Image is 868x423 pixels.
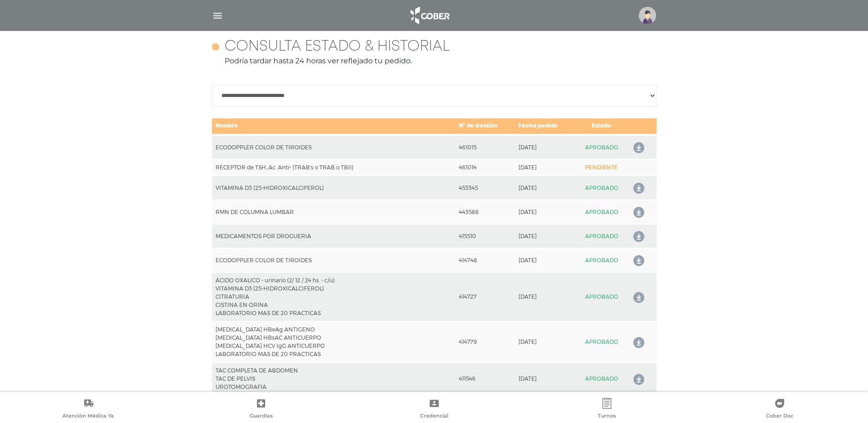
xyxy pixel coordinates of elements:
span: Turnos [598,413,616,421]
td: ECODOPPLER COLOR DE TIROIDES [212,135,456,159]
td: 461014 [455,159,515,176]
span: Credencial [420,413,448,421]
td: N° de Gestión [455,118,515,135]
td: ÁCIDO OXALICO - urinario (2/ 12 / 24 hs. - c/u) VITAMINA D3 (25-HIDROXICALCIFEROL) CITRATURIA CIS... [212,272,456,321]
img: profile-placeholder.svg [639,7,656,24]
a: Turnos [520,398,693,421]
td: APROBADO [575,135,628,159]
td: [DATE] [515,272,575,321]
td: [DATE] [515,135,575,159]
td: APROBADO [575,224,628,248]
td: 453345 [455,176,515,200]
td: 414727 [455,272,515,321]
span: Cober Doc [766,413,793,421]
a: Guardias [175,398,347,421]
img: logo_cober_home-white.png [406,5,453,26]
td: [DATE] [515,159,575,176]
td: Estado [575,118,628,135]
span: Atención Médica Ya [62,413,114,421]
td: RMN DE COLUMNA LUMBAR [212,200,456,224]
td: 414779 [455,321,515,362]
a: Cober Doc [693,398,866,421]
td: 415510 [455,224,515,248]
td: 411546 [455,362,515,395]
td: Fecha pedido [515,118,575,135]
a: Atención Médica Ya [2,398,175,421]
td: Nombre [212,118,456,135]
td: [MEDICAL_DATA] HBeAg ANTIGENO [MEDICAL_DATA] HBsAC ANTICUERPO [MEDICAL_DATA] HCV IgG ANTICUERPO L... [212,321,456,362]
td: APROBADO [575,200,628,224]
span: Guardias [250,413,273,421]
td: [DATE] [515,176,575,200]
img: Cober_menu-lines-white.svg [212,10,223,21]
p: Podría tardar hasta 24 horas ver reflejado tu pedido. [212,56,657,66]
td: [DATE] [515,248,575,272]
td: [DATE] [515,200,575,224]
td: 414748 [455,248,515,272]
h4: Consulta estado & historial [225,38,450,56]
td: [DATE] [515,321,575,362]
td: [DATE] [515,362,575,395]
td: APROBADO [575,272,628,321]
td: 443586 [455,200,515,224]
td: 461015 [455,135,515,159]
td: PENDIENTE [575,159,628,176]
td: APROBADO [575,321,628,362]
td: VITAMINA D3 (25-HIDROXICALCIFEROL) [212,176,456,200]
td: MEDICAMENTOS POR DROGUERIA [212,224,456,248]
td: RECEPTOR de TSH, Ac. Anti- (TRAB's o TRAB o TBII) [212,159,456,176]
td: APROBADO [575,176,628,200]
td: ECODOPPLER COLOR DE TIROIDES [212,248,456,272]
td: [DATE] [515,224,575,248]
td: APROBADO [575,362,628,395]
td: APROBADO [575,248,628,272]
a: Credencial [348,398,520,421]
td: TAC COMPLETA DE ABDOMEN TAC DE PELVIS UROTOMOGRAFIA [212,362,456,395]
